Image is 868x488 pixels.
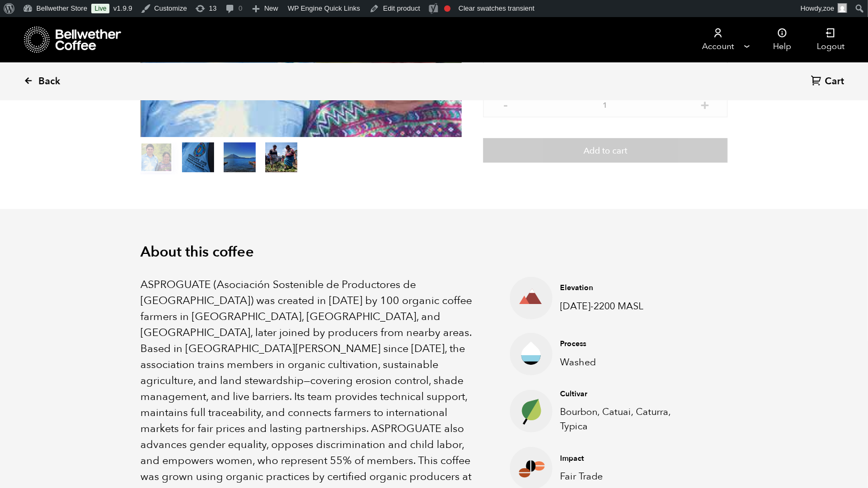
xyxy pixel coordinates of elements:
[825,75,844,88] span: Cart
[561,283,693,293] h4: Elevation
[561,453,693,464] h4: Impact
[561,355,693,370] p: Washed
[91,4,109,13] a: Live
[140,244,728,261] h2: About this coffee
[561,339,693,349] h4: Process
[823,4,834,12] span: zoe
[685,17,751,62] a: Account
[561,299,693,314] p: [DATE]-2200 MASL
[760,17,804,62] a: Help
[561,389,693,399] h4: Cultivar
[38,75,60,88] span: Back
[483,138,728,163] button: Add to cart
[561,405,693,434] p: Bourbon, Catuai, Caturra, Typica
[811,75,847,89] a: Cart
[499,99,512,109] button: -
[804,17,857,62] a: Logout
[444,5,451,12] div: Focus keyphrase not set
[561,469,693,484] p: Fair Trade
[698,99,712,109] button: +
